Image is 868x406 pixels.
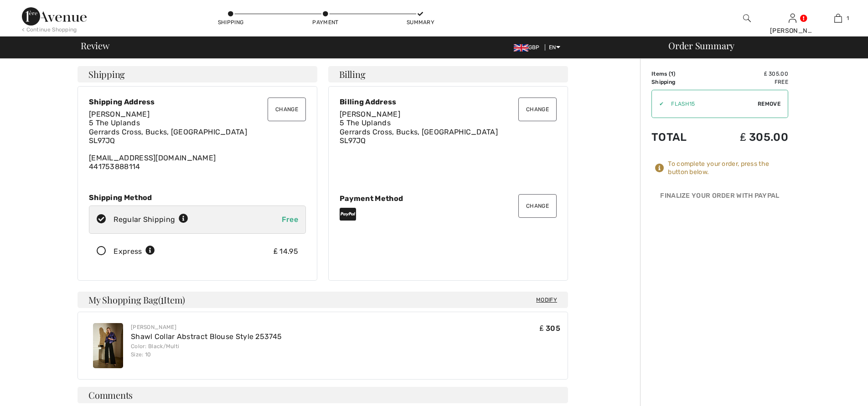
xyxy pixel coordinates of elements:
[816,13,860,24] a: 1
[93,323,123,368] img: Shawl Collar Abstract Blouse Style 253745
[651,70,709,78] td: Items ( )
[709,70,788,78] td: ₤ 305.00
[514,44,543,51] span: GBP
[158,293,185,306] span: ( Item)
[651,191,788,205] div: Finalize Your Order with PayPal
[847,14,849,22] span: 1
[88,70,125,79] span: Shipping
[89,193,306,202] div: Shipping Method
[709,122,788,153] td: ₤ 305.00
[89,98,306,106] div: Shipping Address
[834,13,842,24] img: My Bag
[340,194,557,203] div: Payment Method
[114,214,188,225] div: Regular Shipping
[789,13,796,24] img: My Info
[81,41,109,50] span: Review
[22,7,87,26] img: 1ère Avenue
[22,26,77,34] div: < Continue Shopping
[518,98,557,121] button: Change
[518,194,557,218] button: Change
[407,18,434,26] div: Summary
[77,292,568,308] h4: My Shopping Bag
[657,41,863,50] div: Order Summary
[312,18,339,26] div: Payment
[651,205,788,225] iframe: PayPal
[131,342,282,359] div: Color: Black/Multi Size: 10
[770,26,815,36] div: [PERSON_NAME]
[114,246,155,257] div: Express
[339,70,365,79] span: Billing
[709,78,788,86] td: Free
[89,110,306,171] div: [EMAIL_ADDRESS][DOMAIN_NAME] 441753888114
[340,118,498,144] span: 5 The Uplands Gerrards Cross, Bucks, [GEOGRAPHIC_DATA] SL97JQ
[160,293,164,305] span: 1
[217,18,244,26] div: Shipping
[668,160,788,176] div: To complete your order, press the button below.
[131,332,282,341] a: Shawl Collar Abstract Blouse Style 253745
[789,14,796,22] a: Sign In
[536,295,557,304] span: Modify
[77,387,568,403] h4: Comments
[274,246,298,257] div: ₤ 14.95
[651,78,709,86] td: Shipping
[89,110,150,118] span: [PERSON_NAME]
[652,100,664,108] div: ✔
[131,323,282,331] div: [PERSON_NAME]
[282,215,298,224] span: Free
[549,44,560,51] span: EN
[89,118,247,144] span: 5 The Uplands Gerrards Cross, Bucks, [GEOGRAPHIC_DATA] SL97JQ
[340,110,400,118] span: [PERSON_NAME]
[758,100,780,108] span: Remove
[514,44,528,51] img: UK Pound
[671,71,673,77] span: 1
[664,90,758,118] input: Promo code
[340,98,557,106] div: Billing Address
[651,122,709,153] td: Total
[743,13,751,24] img: search the website
[540,324,560,333] span: ₤ 305
[268,98,306,121] button: Change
